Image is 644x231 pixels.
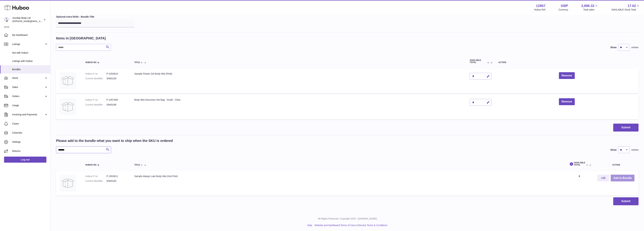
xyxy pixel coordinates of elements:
[613,197,639,205] button: Submit
[597,175,609,182] button: +10
[12,149,48,153] span: Returns
[534,8,545,11] div: Huboo Ref
[134,61,140,64] span: Title
[85,103,106,106] dt: Current identifier
[565,171,594,196] td: 0
[106,77,128,80] dd: SN00159
[106,72,128,75] dd: P-1053610
[611,8,640,11] span: AVAILABLE Stock Total
[358,224,387,227] a: Service Terms & Conditions
[85,179,106,183] dt: Current identifier
[498,61,635,64] div: Action
[106,98,128,101] dd: P-1057465
[632,148,639,152] span: entries
[56,36,106,41] h2: Items in [GEOGRAPHIC_DATA]
[561,4,568,8] strong: GBP
[632,46,639,49] span: entries
[581,4,595,8] span: 2,886.32
[470,59,486,64] span: AVAILABLE Total
[4,157,46,163] a: Log out
[12,16,43,23] div: Sundae Body Ltd
[12,60,48,63] span: Listings with Huboo
[12,140,48,144] span: Settings
[610,46,617,49] label: Show
[4,17,9,22] img: dianne@sundaebody.com
[56,15,134,18] label: Optional extra fields - Bundle Title
[12,76,44,80] span: Stock
[134,164,140,166] span: Title
[85,77,106,80] dt: Current identifier
[12,33,48,37] span: My Dashboard
[85,72,106,75] dt: Huboo P no
[85,61,97,64] span: Huboo no
[559,72,575,79] button: Remove
[610,148,617,152] label: Show
[628,4,636,8] span: 17.62
[106,103,128,106] dd: SN00168
[56,138,173,143] h2: Please add to the bundle what you want to ship when the SKU is ordered
[594,158,639,169] th: Action
[12,51,48,54] span: Not with Huboo
[12,86,44,89] span: Sales
[12,131,48,134] span: Channels
[611,175,635,182] button: Add to Bundle
[131,95,466,119] td: Body Mist Discovery Set Bag - Small - Clear
[12,104,48,107] span: Usage
[85,98,106,101] dt: Huboo P no
[12,68,48,71] span: Bundles
[536,4,545,8] strong: 12867
[131,69,466,93] td: Sample Flower Girl Body Mist (Pink)
[59,175,76,192] img: Sample Always Late Body Mist (Hot Pink)
[12,113,44,116] span: Invoicing and Payments
[613,124,639,132] button: Submit
[307,224,312,227] a: Help
[59,98,76,115] img: Body Mist Discovery Set Bag - Small - Clear
[53,217,641,220] p: All Rights Reserved. Copyright 2025 - [DOMAIN_NAME]
[611,4,640,11] a: 17.62 AVAILABLE Stock Total
[559,98,575,105] button: Remove
[131,171,565,196] td: Sample Always Late Body Mist (Hot Pink)
[59,72,76,89] img: Sample Flower Girl Body Mist (Pink)
[106,175,128,178] dd: P-1053611
[106,179,128,183] dd: SN00160
[559,8,568,11] div: Currency
[12,43,44,46] span: Listings
[12,20,68,22] span: [PERSON_NAME][EMAIL_ADDRESS][DOMAIN_NAME]
[568,162,585,166] span: AVAILABLE Total
[12,122,48,125] span: Cases
[12,95,44,98] span: Orders
[581,4,598,11] a: 2,886.32 Total sales
[85,175,106,178] dt: Huboo P no
[85,164,97,166] span: Huboo no
[315,224,354,227] a: Website and Dashboard Terms of Use
[313,224,387,227] li: and
[583,8,598,11] span: Total sales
